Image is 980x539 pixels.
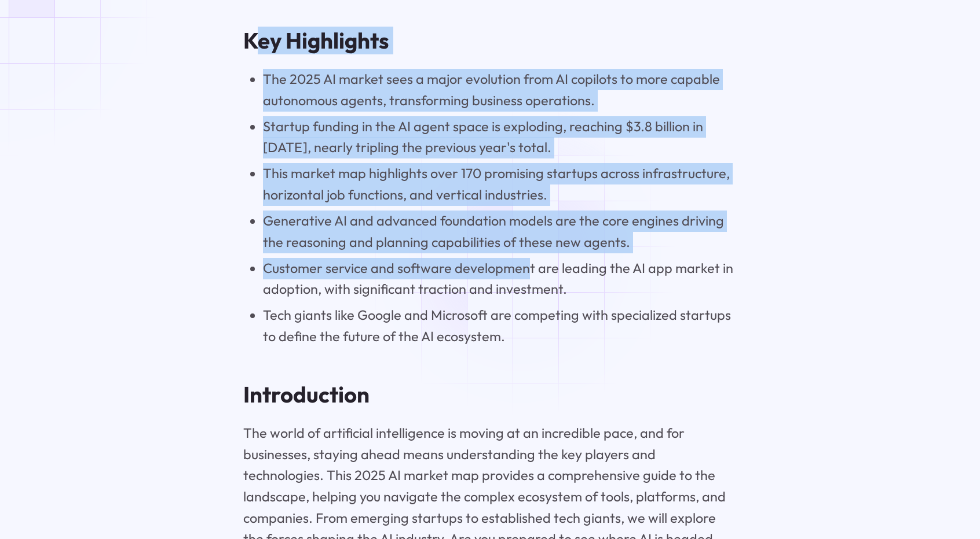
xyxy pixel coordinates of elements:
[263,305,737,347] li: Tech giants like Google and Microsoft are competing with specialized startups to define the futur...
[263,69,737,111] li: The 2025 AI market sees a major evolution from AI copilots to more capable autonomous agents, tra...
[263,163,737,205] li: This market map highlights over 170 promising startups across infrastructure, horizontal job func...
[243,28,737,54] h2: Key Highlights
[263,211,737,253] li: Generative AI and advanced foundation models are the core engines driving the reasoning and plann...
[263,258,737,300] li: Customer service and software development are leading the AI app market in adoption, with signifi...
[263,116,737,158] li: Startup funding in the AI agent space is exploding, reaching $3.8 billion in [DATE], nearly tripl...
[243,382,737,408] h2: Introduction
